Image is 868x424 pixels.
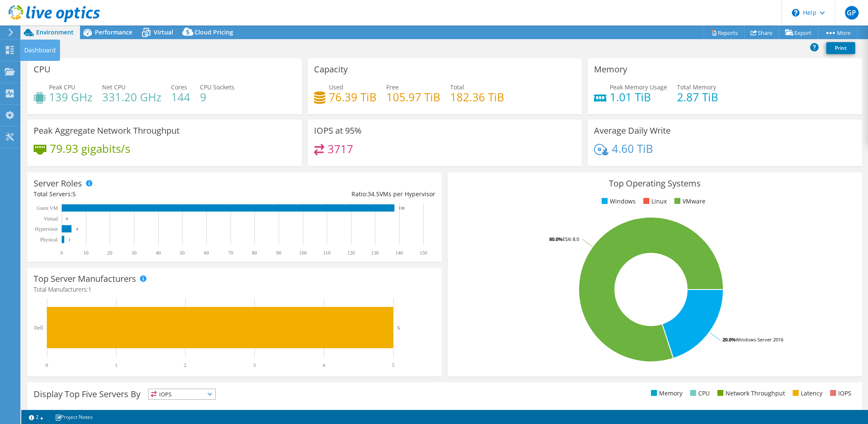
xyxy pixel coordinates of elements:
span: GP [845,6,859,20]
h3: CPU [34,65,51,74]
h4: 144 [171,92,190,102]
tspan: 20.0% [722,336,736,343]
a: 2 [23,412,49,422]
text: 5 [392,362,394,368]
text: 0 [46,362,48,368]
span: CPU Sockets [200,83,234,91]
span: Cores [171,83,187,91]
span: Total Memory [677,83,716,91]
span: Performance [95,28,132,36]
a: Print [826,42,855,54]
span: IOPS [148,389,215,399]
h4: 2.87 TiB [677,92,718,102]
text: 40 [156,250,161,256]
h3: Capacity [314,65,348,74]
text: 100 [299,250,307,256]
tspan: Windows Server 2016 [736,336,783,343]
span: Cloud Pricing [194,28,233,36]
span: Peak Memory Usage [610,83,667,91]
a: More [818,26,857,39]
a: Reports [704,26,745,39]
h4: 4.60 TiB [612,144,653,153]
h4: 79.93 gigabits/s [50,144,130,153]
a: Export [779,26,818,39]
li: Network Throughput [715,389,785,398]
span: Used [329,83,343,91]
text: 138 [399,206,405,210]
text: 0 [66,217,68,221]
h3: Average Daily Write [594,126,671,135]
h3: Top Operating Systems [454,179,856,188]
text: 120 [347,250,355,256]
span: Net CPU [102,83,126,91]
text: 10 [83,250,89,256]
h4: 1.01 TiB [610,92,667,102]
h3: IOPS at 95% [314,126,362,135]
li: CPU [688,389,710,398]
text: Dell [34,325,43,331]
span: 34.5 [368,190,380,198]
text: 110 [323,250,331,256]
span: Free [386,83,399,91]
text: 150 [420,250,427,256]
li: IOPS [828,389,851,398]
a: Share [744,26,779,39]
span: Peak CPU [49,83,75,91]
svg: \n [792,9,799,17]
text: 90 [276,250,281,256]
h4: 3717 [328,144,353,154]
text: 20 [107,250,112,256]
li: Linux [641,197,667,206]
h4: 331.20 GHz [102,92,161,102]
text: 0 [60,250,63,256]
div: Dashboard [20,40,60,61]
li: Latency [791,389,822,398]
h3: Peak Aggregate Network Throughput [34,126,180,135]
text: 2 [184,362,186,368]
tspan: ESXi 8.0 [562,236,579,242]
tspan: 80.0% [549,236,562,242]
text: 70 [228,250,233,256]
h4: 105.97 TiB [386,92,440,102]
div: Ratio: VMs per Hypervisor [234,189,435,199]
text: 1 [69,238,71,242]
li: Memory [649,389,682,398]
li: Windows [600,197,636,206]
h4: 9 [200,92,234,102]
text: 30 [131,250,137,256]
text: 50 [180,250,185,256]
a: Project Notes [49,412,99,422]
h4: 139 GHz [49,92,92,102]
text: Virtual [44,216,58,222]
text: 140 [395,250,403,256]
text: 60 [204,250,209,256]
text: 80 [252,250,257,256]
h3: Server Roles [34,179,82,188]
h3: Top Server Manufacturers [34,274,136,284]
text: 4 [323,362,325,368]
span: Environment [36,28,74,36]
h3: Memory [594,65,627,74]
li: VMware [672,197,705,206]
text: Hypervisor [35,226,58,232]
h4: Total Manufacturers: [34,285,435,294]
text: 4 [76,227,78,231]
h4: 76.39 TiB [329,92,377,102]
text: 3 [253,362,256,368]
text: 5 [397,325,400,330]
div: Total Servers: [34,189,234,199]
text: 130 [371,250,379,256]
span: 1 [88,285,91,293]
text: Physical [40,237,57,243]
text: Guest VM [37,205,58,211]
span: Total [450,83,464,91]
text: 1 [115,362,117,368]
h4: 182.36 TiB [450,92,504,102]
span: 5 [72,190,76,198]
span: Virtual [154,28,173,36]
